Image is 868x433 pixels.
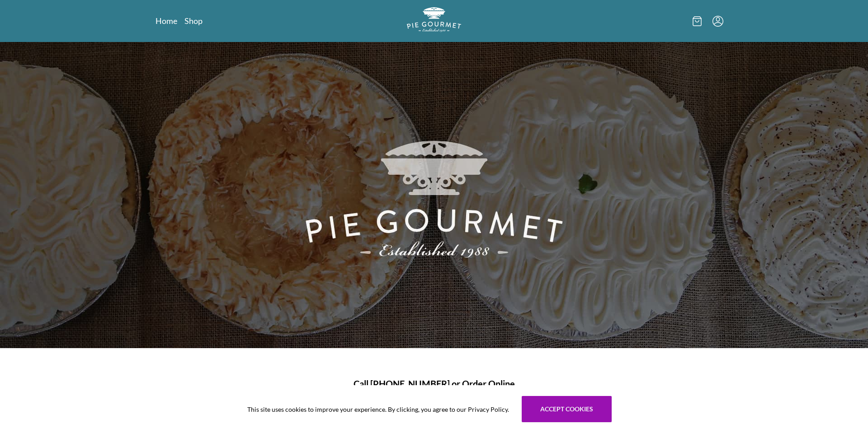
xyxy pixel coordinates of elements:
[247,405,509,414] span: This site uses cookies to improve your experience. By clicking, you agree to our Privacy Policy.
[184,15,203,26] a: Shop
[712,16,723,27] button: Menu
[407,7,461,32] img: logo
[156,15,177,26] a: Home
[522,396,612,422] button: Accept cookies
[166,377,702,391] h1: Call [PHONE_NUMBER] or Order Online
[407,7,461,35] a: Logo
